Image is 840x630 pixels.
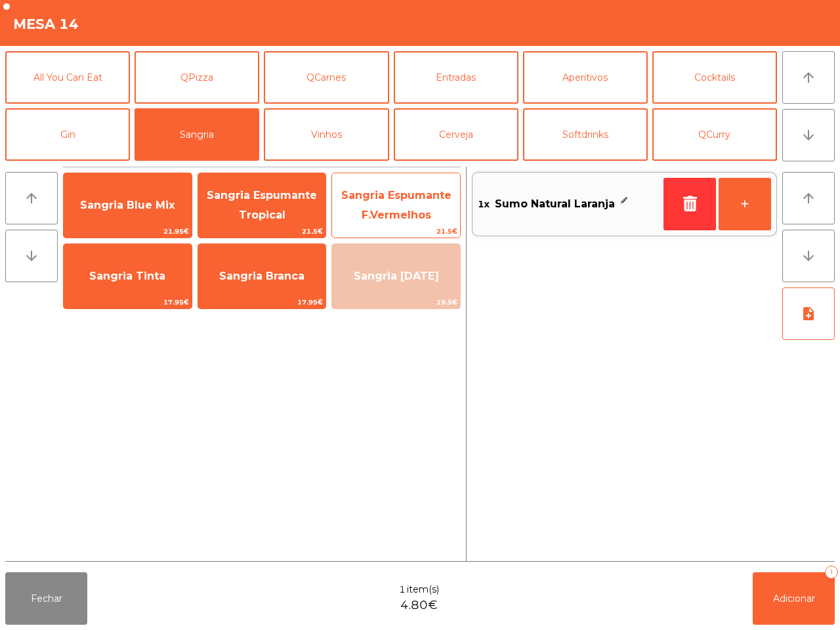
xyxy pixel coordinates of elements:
i: note_add [801,306,816,322]
button: QCarnes [264,51,388,104]
span: 21.5€ [198,225,326,238]
span: 1 [399,583,406,597]
button: Fechar [5,572,87,625]
span: 19.5€ [332,296,460,308]
span: 21.5€ [332,225,460,238]
button: arrow_downward [782,230,835,282]
i: arrow_upward [24,190,39,206]
button: QPizza [135,51,259,104]
button: arrow_upward [5,172,58,224]
button: Aperitivos [523,51,648,104]
span: Sangria Branca [219,270,304,282]
span: 21.95€ [64,225,192,238]
span: Sangria Espumante F.Vermelhos [341,189,451,221]
button: Adicionar1 [753,572,835,625]
span: Sangria Tinta [89,270,165,282]
button: arrow_downward [782,109,835,161]
span: 17.95€ [64,296,192,308]
button: Softdrinks [523,108,648,161]
div: 1 [825,566,838,579]
button: Sangria [135,108,259,161]
span: Sangria [DATE] [354,270,439,282]
button: Cerveja [394,108,518,161]
i: arrow_downward [801,127,816,143]
i: arrow_upward [801,190,816,206]
button: arrow_downward [5,230,58,282]
button: Vinhos [264,108,388,161]
i: arrow_upward [801,70,816,85]
i: arrow_downward [24,248,39,264]
button: note_add [782,287,835,340]
button: Cocktails [652,51,777,104]
button: + [719,178,771,230]
span: Sangria Blue Mix [80,199,175,211]
span: 17.95€ [198,296,326,308]
button: arrow_upward [782,51,835,104]
span: Adicionar [773,593,815,604]
span: item(s) [407,583,439,597]
span: 1x [478,194,490,214]
h4: Mesa 14 [13,14,79,34]
span: 4.80€ [400,597,438,614]
button: arrow_upward [782,172,835,224]
span: Sumo Natural Laranja [495,194,615,214]
span: Sangria Espumante Tropical [207,189,317,221]
button: Gin [5,108,130,161]
button: All You Can Eat [5,51,130,104]
button: Entradas [394,51,518,104]
button: QCurry [652,108,777,161]
i: arrow_downward [801,248,816,264]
